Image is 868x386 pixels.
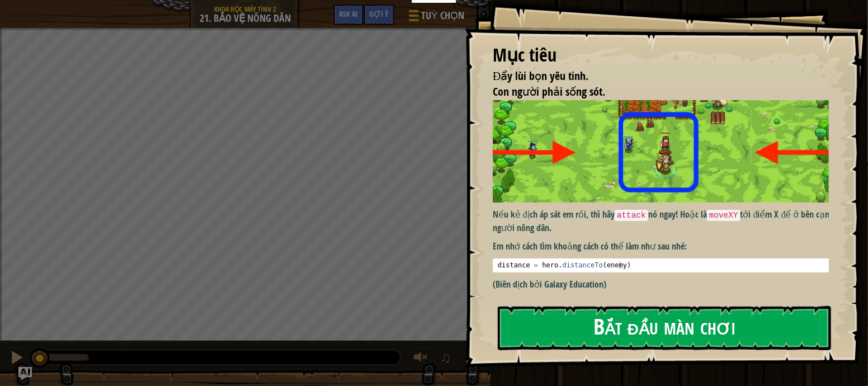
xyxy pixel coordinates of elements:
[493,43,829,68] div: Mục tiêu
[333,4,364,25] button: Ask AI
[498,306,831,350] button: Bắt đầu màn chơi
[479,68,826,84] li: Đẩy lùi bọn yêu tinh.
[493,208,838,234] p: Nếu kẻ địch áp sát em rồi, thì hãy nó ngay! Hoặc là tới điểm X để ở bên cạnh người nông dân.
[369,8,389,19] span: Gợi ý
[493,68,588,83] span: Đẩy lùi bọn yêu tinh.
[463,347,485,370] button: Bật tắt chế độ toàn màn hình
[615,210,648,221] code: attack
[339,8,358,19] span: Ask AI
[410,347,432,370] button: Tùy chỉnh âm lượng
[440,349,451,366] span: ♫
[18,367,32,380] button: Ask AI
[400,4,471,31] button: Tuỳ chọn
[6,347,28,370] button: Ctrl + P: Pause
[438,347,457,370] button: ♫
[493,278,838,291] p: (Biên dịch bởi Galaxy Education)
[421,8,464,23] span: Tuỳ chọn
[479,84,826,100] li: Con người phải sống sót.
[493,240,838,253] p: Em nhớ cách tìm khoảng cách có thể làm như sau nhé:
[493,100,838,203] img: Peasant protection
[493,84,605,99] span: Con người phải sống sót.
[707,210,740,221] code: moveXY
